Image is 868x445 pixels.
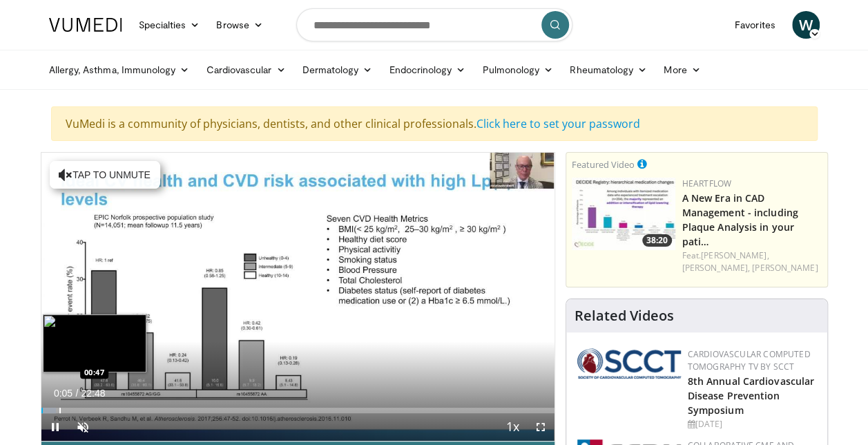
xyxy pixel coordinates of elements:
[688,375,815,417] a: 8th Annual Cardiovascular Disease Prevention Symposium
[701,249,769,261] a: [PERSON_NAME],
[792,11,820,39] a: W
[50,161,160,189] button: Tap to unmute
[575,307,674,324] h4: Related Videos
[577,348,681,379] img: 51a70120-4f25-49cc-93a4-67582377e75f.png.150x105_q85_autocrop_double_scale_upscale_version-0.2.png
[197,56,293,84] a: Cardiovascular
[688,418,816,430] div: [DATE]
[54,388,73,399] span: 0:05
[294,56,381,84] a: Dermatology
[682,249,822,274] div: Feat.
[41,153,554,442] video-js: Video Player
[41,56,198,84] a: Allergy, Asthma, Immunology
[682,262,750,274] a: [PERSON_NAME],
[655,56,708,84] a: More
[208,11,271,39] a: Browse
[69,413,97,441] button: Unmute
[572,178,675,250] a: 38:20
[682,178,732,189] a: Heartflow
[296,8,572,41] input: Search topics, interventions
[499,413,527,441] button: Playback Rate
[76,388,79,399] span: /
[682,191,798,248] a: A New Era in CAD Management - including Plaque Analysis in your pati…
[51,106,818,141] div: VuMedi is a community of physicians, dentists, and other clinical professionals.
[131,11,209,39] a: Specialties
[726,11,784,39] a: Favorites
[561,56,655,84] a: Rheumatology
[41,408,554,413] div: Progress Bar
[380,56,474,84] a: Endocrinology
[43,314,146,372] img: image.jpeg
[49,18,122,32] img: VuMedi Logo
[572,178,675,250] img: 738d0e2d-290f-4d89-8861-908fb8b721dc.150x105_q85_crop-smart_upscale.jpg
[642,234,672,247] span: 38:20
[41,413,69,441] button: Pause
[476,116,640,131] a: Click here to set your password
[688,348,811,372] a: Cardiovascular Computed Tomography TV by SCCT
[81,388,105,399] span: 22:48
[474,56,561,84] a: Pulmonology
[527,413,554,441] button: Fullscreen
[752,262,818,274] a: [PERSON_NAME]
[572,158,635,171] small: Featured Video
